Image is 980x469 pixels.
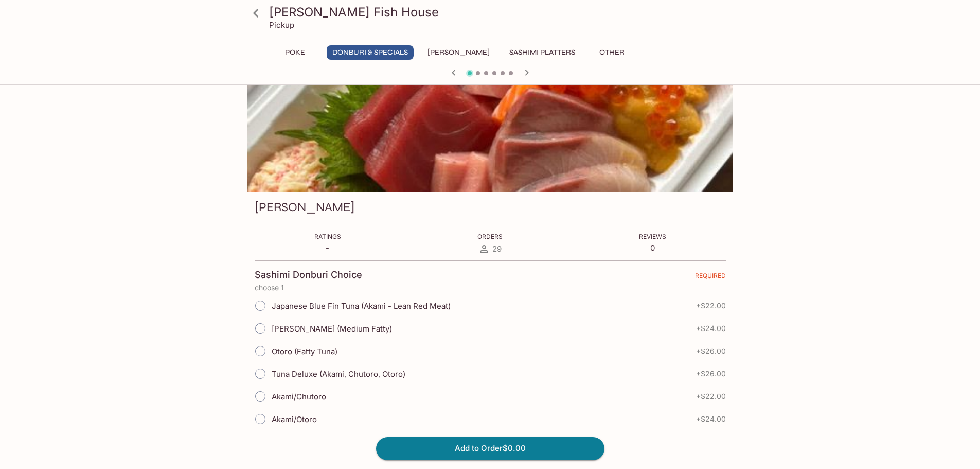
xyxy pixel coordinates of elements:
[269,20,294,30] p: Pickup
[272,301,451,311] span: Japanese Blue Fin Tuna (Akami - Lean Red Meat)
[696,392,726,401] span: + $22.00
[272,45,318,60] button: Poke
[504,45,581,60] button: Sashimi Platters
[639,243,666,253] p: 0
[272,414,317,424] span: Akami/Otoro
[696,347,726,355] span: + $26.00
[272,369,405,379] span: Tuna Deluxe (Akami, Chutoro, Otoro)
[696,324,726,333] span: + $24.00
[422,45,495,60] button: [PERSON_NAME]
[272,324,392,334] span: [PERSON_NAME] (Medium Fatty)
[492,244,502,254] span: 29
[696,415,726,423] span: + $24.00
[477,233,503,240] span: Orders
[269,4,729,20] h3: [PERSON_NAME] Fish House
[696,370,726,378] span: + $26.00
[327,45,414,60] button: Donburi & Specials
[589,45,635,60] button: Other
[695,272,726,284] span: REQUIRED
[255,199,354,215] h3: [PERSON_NAME]
[247,56,733,192] div: Sashimi Donburis
[696,302,726,310] span: + $22.00
[639,233,666,240] span: Reviews
[314,233,341,240] span: Ratings
[272,392,326,402] span: Akami/Chutoro
[255,269,362,281] h4: Sashimi Donburi Choice
[272,346,337,356] span: Otoro (Fatty Tuna)
[255,284,726,292] p: choose 1
[376,437,604,460] button: Add to Order$0.00
[314,243,341,253] p: -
